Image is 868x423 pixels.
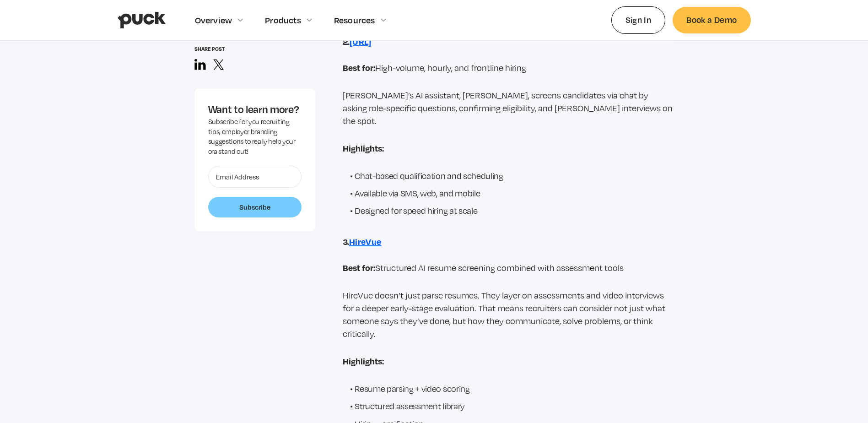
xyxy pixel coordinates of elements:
[343,89,674,127] p: [PERSON_NAME]’s AI assistant, [PERSON_NAME], screens candidates via chat by asking role-specific ...
[208,102,302,117] div: Want to learn more?
[343,236,349,247] strong: 3.
[350,382,674,394] li: Resume parsing + video scoring
[195,15,232,25] div: Overview
[194,46,315,52] div: Share post
[334,15,375,25] div: Resources
[343,61,674,74] p: High-volume, hourly, and frontline hiring
[343,36,350,47] strong: 2.
[350,204,674,216] li: Designed for speed hiring at scale
[208,197,302,218] input: Subscribe
[350,187,674,199] li: Available via SMS, web, and mobile
[349,236,382,247] strong: HireVue
[208,117,302,157] div: Subscribe for you recruiting tips, employer branding suggestions to really help your ora stand out!
[350,400,674,412] li: Structured assessment library
[343,262,375,273] strong: Best for:
[343,62,375,73] strong: Best for:
[349,236,382,247] a: HireVue
[343,142,384,154] strong: Highlights:
[350,36,372,47] a: [URL]
[350,169,674,181] li: Chat-based qualification and scheduling
[208,166,302,188] input: Email Address
[343,289,674,340] p: HireVue doesn’t just parse resumes. They layer on assessments and video interviews for a deeper e...
[343,355,384,367] strong: Highlights:
[265,15,301,25] div: Products
[611,6,666,33] a: Sign In
[673,7,750,33] a: Book a Demo
[208,166,302,218] form: Want to learn more?
[343,261,674,274] p: Structured AI resume screening combined with assessment tools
